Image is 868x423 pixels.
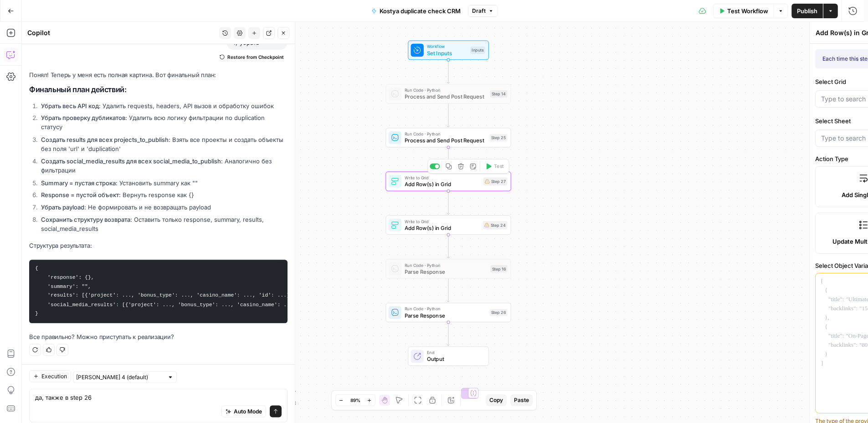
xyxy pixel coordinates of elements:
[29,241,288,251] p: Структура результата:
[29,332,288,342] p: Все правильно? Можно приступать к реализации?
[29,70,288,80] p: Понял! Теперь у меня есть полная картина. Вот финальный план:
[405,131,486,137] span: Run Code · Python
[510,394,533,406] button: Paste
[405,174,480,181] span: Write to Grid
[385,84,511,104] div: Run Code · PythonProcess and Send Post RequestStep 14
[405,93,487,101] span: Process and Send Post Request
[470,47,485,54] div: Inputs
[447,278,449,302] g: Edge from step_16 to step_26
[35,266,417,317] code: { 'response': {}, 'summary': "", 'results': [{'project': ..., 'bonus_type': ..., 'casino_name': ....
[385,41,511,60] div: WorkflowSet InputsInputs
[447,235,449,258] g: Edge from step_24 to step_16
[490,309,508,316] div: Step 26
[227,53,284,61] span: Restore from Checkpoint
[490,265,507,272] div: Step 16
[39,203,288,212] li: : Не формировать и не возвращать payload
[405,218,479,225] span: Write to Grid
[385,259,511,279] div: Run Code · PythonParse ResponseStep 16
[39,101,288,110] li: : Удалить requests, headers, API вызов и обработку ошибок
[447,60,449,83] g: Edge from start to step_14
[427,43,467,50] span: Workflow
[405,306,486,312] span: Run Code · Python
[41,136,169,143] strong: Создать results для всех projects_to_publish
[483,178,507,186] div: Step 27
[27,28,216,37] div: Copilot
[791,4,823,18] button: Publish
[221,406,266,418] button: Auto Mode
[41,115,125,122] strong: Убрать проверку дубликатов
[405,311,486,319] span: Parse Response
[385,346,511,366] div: EndOutput
[405,267,487,276] span: Parse Response
[405,87,487,94] span: Run Code · Python
[385,215,511,235] div: Write to GridAdd Row(s) in GridStep 24
[447,104,449,127] g: Edge from step_14 to step_25
[385,128,511,147] div: Run Code · PythonProcess and Send Post RequestStep 25
[405,136,486,145] span: Process and Send Post Request
[41,216,130,223] strong: Сохранить структуру возврата
[39,135,288,154] li: : Взять все проекты и создать объекты без поля 'url' и 'duplication'
[226,7,288,50] div: 1) Пока пустым 2) Пока убрать 3) пустой объект 4) убрать
[490,134,508,141] div: Step 25
[490,90,507,98] div: Step 14
[427,350,482,356] span: End
[494,163,503,170] span: Test
[483,221,507,229] div: Step 24
[35,393,282,402] textarea: да, также в step 26
[380,6,461,16] span: Kostya duplicate check CRM
[385,303,511,323] div: Run Code · PythonParse ResponseStep 26
[29,371,71,382] button: Execution
[514,396,529,404] span: Paste
[486,394,507,406] button: Copy
[39,114,288,132] li: : Удалить всю логику фильтрации по duplication статусу
[39,178,288,187] li: : Установить summary как ""
[427,355,482,363] span: Output
[489,396,503,404] span: Copy
[797,6,817,16] span: Publish
[41,191,119,198] strong: Response = пустой объект
[41,372,67,381] span: Execution
[41,204,84,211] strong: Убрать payload
[41,179,116,186] strong: Summary = пустая строка
[468,5,498,17] button: Draft
[447,191,449,214] g: Edge from step_27 to step_24
[385,172,511,191] div: Write to GridAdd Row(s) in GridStep 27Test
[727,6,768,16] span: Test Workflow
[447,322,449,345] g: Edge from step_26 to end
[350,397,360,404] span: 89%
[39,215,288,234] li: : Оставить только response, summary, results, social_media_results
[366,4,466,18] button: Kostya duplicate check CRM
[234,407,262,416] span: Auto Mode
[41,157,221,165] strong: Создать social_media_results для всех social_media_to_publish
[76,373,164,382] input: Claude Sonnet 4 (default)
[39,157,288,175] li: : Аналогично без фильтрации
[405,262,487,268] span: Run Code · Python
[427,49,467,57] span: Set Inputs
[405,180,480,188] span: Add Row(s) in Grid
[39,190,288,199] li: : Вернуть response как {}
[713,4,773,18] button: Test Workflow
[216,52,288,63] button: Restore from Checkpoint
[482,161,507,172] button: Test
[472,7,486,15] span: Draft
[405,224,479,232] span: Add Row(s) in Grid
[41,102,99,110] strong: Убрать весь API код
[29,85,288,94] h2: Финальный план действий:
